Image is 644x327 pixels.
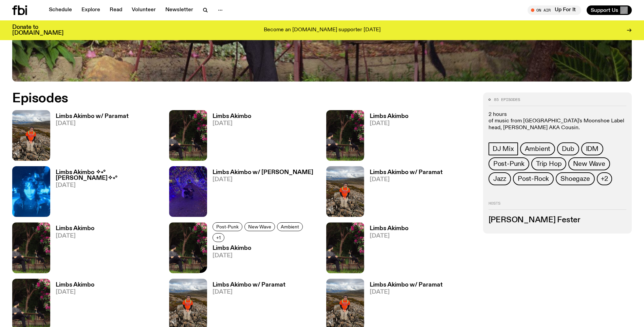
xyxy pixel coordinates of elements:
[557,142,579,155] a: Dub
[207,170,313,217] a: Limbs Akimbo w/ [PERSON_NAME][DATE]
[531,157,566,170] a: Trip Hop
[56,114,129,119] h3: Limbs Akimbo w/ Paramat
[213,170,313,175] h3: Limbs Akimbo w/ [PERSON_NAME]
[586,145,599,153] span: IDM
[370,289,443,295] span: [DATE]
[56,289,94,295] span: [DATE]
[581,142,603,155] a: IDM
[370,226,408,231] h3: Limbs Akimbo
[601,175,608,183] span: +2
[489,157,529,170] a: Post-Punk
[56,121,129,126] span: [DATE]
[364,114,408,161] a: Limbs Akimbo[DATE]
[264,27,381,33] p: Become an [DOMAIN_NAME] supporter [DATE]
[489,172,511,185] a: Jazz
[513,172,554,185] a: Post-Rock
[587,5,632,15] button: Support Us
[213,222,242,231] a: Post-Punk
[560,175,590,183] span: Shoegaze
[493,145,514,153] span: DJ Mix
[45,5,76,15] a: Schedule
[536,160,562,168] span: Trip Hop
[50,170,161,217] a: Limbs Akimbo ✧˖°[PERSON_NAME]✧˖°[DATE]
[169,222,207,273] img: Jackson sits at an outdoor table, legs crossed and gazing at a black and brown dog also sitting a...
[213,253,318,259] span: [DATE]
[128,5,160,15] a: Volunteer
[12,222,50,273] img: Jackson sits at an outdoor table, legs crossed and gazing at a black and brown dog also sitting a...
[56,170,161,181] h3: Limbs Akimbo ✧˖°[PERSON_NAME]✧˖°
[489,202,626,210] h2: Hosts
[370,233,408,239] span: [DATE]
[213,282,286,288] h3: Limbs Akimbo w/ Paramat
[364,226,408,273] a: Limbs Akimbo[DATE]
[244,222,275,231] a: New Wave
[597,172,612,185] button: +2
[326,222,364,273] img: Jackson sits at an outdoor table, legs crossed and gazing at a black and brown dog also sitting a...
[213,121,251,126] span: [DATE]
[370,282,443,288] h3: Limbs Akimbo w/ Paramat
[213,233,224,242] button: +1
[370,170,443,175] h3: Limbs Akimbo w/ Paramat
[277,222,303,231] a: Ambient
[520,142,555,155] a: Ambient
[525,145,551,153] span: Ambient
[161,5,197,15] a: Newsletter
[562,145,574,153] span: Dub
[50,226,94,273] a: Limbs Akimbo[DATE]
[12,92,423,105] h2: Episodes
[56,233,94,239] span: [DATE]
[169,110,207,161] img: Jackson sits at an outdoor table, legs crossed and gazing at a black and brown dog also sitting a...
[326,110,364,161] img: Jackson sits at an outdoor table, legs crossed and gazing at a black and brown dog also sitting a...
[568,157,610,170] a: New Wave
[216,235,221,240] span: +1
[489,217,626,224] h3: [PERSON_NAME] Fester
[370,121,408,126] span: [DATE]
[370,114,408,119] h3: Limbs Akimbo
[106,5,126,15] a: Read
[528,5,581,15] button: On AirUp For It
[213,289,286,295] span: [DATE]
[213,177,313,183] span: [DATE]
[493,160,525,168] span: Post-Punk
[573,160,605,168] span: New Wave
[494,98,520,102] span: 85 episodes
[213,245,318,251] h3: Limbs Akimbo
[213,114,251,119] h3: Limbs Akimbo
[50,114,129,161] a: Limbs Akimbo w/ Paramat[DATE]
[207,114,251,161] a: Limbs Akimbo[DATE]
[281,224,299,229] span: Ambient
[489,142,518,155] a: DJ Mix
[207,245,318,273] a: Limbs Akimbo[DATE]
[518,175,549,183] span: Post-Rock
[56,226,94,231] h3: Limbs Akimbo
[370,177,443,183] span: [DATE]
[364,170,443,217] a: Limbs Akimbo w/ Paramat[DATE]
[12,24,63,36] h3: Donate to [DOMAIN_NAME]
[591,7,618,13] span: Support Us
[493,175,506,183] span: Jazz
[216,224,239,229] span: Post-Punk
[489,111,626,131] p: 2 hours of music from [GEOGRAPHIC_DATA]'s Moonshoe Label head, [PERSON_NAME] AKA Cousin.
[77,5,104,15] a: Explore
[56,282,94,288] h3: Limbs Akimbo
[56,183,161,188] span: [DATE]
[556,172,594,185] a: Shoegaze
[248,224,271,229] span: New Wave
